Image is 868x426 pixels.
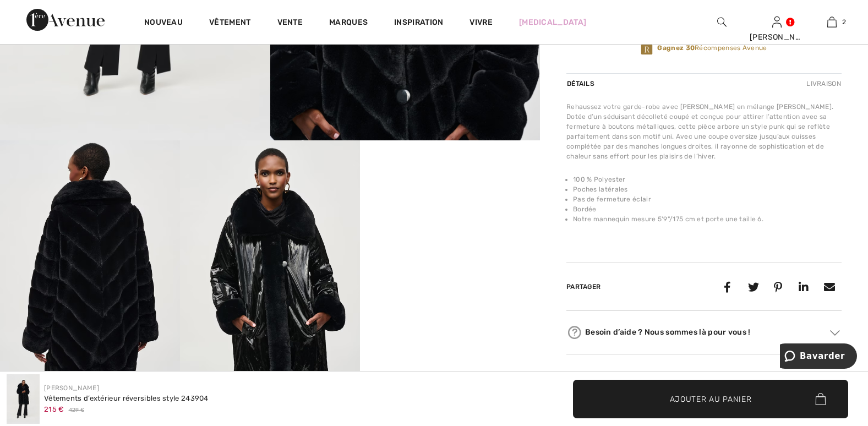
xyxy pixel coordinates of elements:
[805,15,859,29] a: 2
[329,18,368,29] a: Marques
[657,44,695,52] strong: Gagnez 30
[585,326,751,338] font: Besoin d’aide ? Nous sommes là pour vous !
[573,204,842,214] li: Bordée
[7,374,40,424] img: Vêtements d’extérieur réversibles style 243904
[519,17,586,28] a: [MEDICAL_DATA]
[573,184,842,194] li: Poches latérales
[180,140,360,411] img: Vêtements d’extérieur réversibles style 243904. 4
[657,43,767,53] span: Récompenses Avenue
[566,102,842,161] div: Rehaussez votre garde-robe avec [PERSON_NAME] en mélange [PERSON_NAME]. Dotée d’un séduisant déco...
[641,41,653,56] img: Avenue Rewards
[44,405,64,413] span: 215 €
[772,17,782,27] a: Sign In
[144,18,183,29] a: Nouveau
[842,17,846,27] span: 2
[830,330,840,335] img: Arrow2.svg
[26,9,105,31] img: 1ère Avenue
[750,31,804,43] div: [PERSON_NAME]
[470,17,493,28] a: Vivre
[670,393,752,405] span: Ajouter au panier
[69,406,85,414] span: 429 €
[566,283,600,291] span: Partager
[277,18,303,29] a: Vente
[566,74,597,94] div: Détails
[394,18,443,29] span: Inspiration
[717,15,727,29] img: Rechercher sur le site Web
[44,393,209,404] div: Vêtements d’extérieur réversibles style 243904
[573,380,848,418] button: Ajouter au panier
[209,18,250,29] a: Vêtement
[573,174,842,184] li: 100 % Polyester
[772,15,782,29] img: Mes infos
[360,140,540,231] video: Votre navigateur ne prend pas en charge la balise vidéo.
[44,384,99,392] a: [PERSON_NAME]
[780,343,857,371] iframe: Opens a widget where you can chat to one of our agents
[804,74,842,94] div: Livraison
[827,15,837,29] img: Mon sac
[573,214,842,224] li: Notre mannequin mesure 5'9"/175 cm et porte une taille 6.
[573,194,842,204] li: Pas de fermeture éclair
[815,393,826,405] img: Bag.svg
